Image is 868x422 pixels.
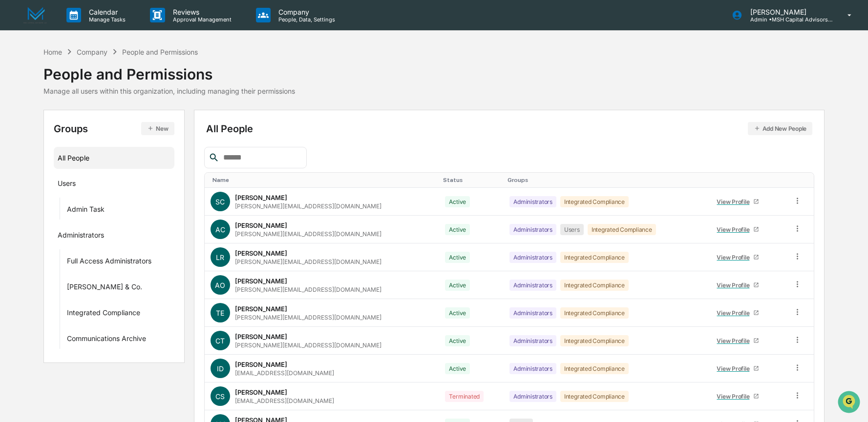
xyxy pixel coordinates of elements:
[216,309,224,317] span: TE
[235,249,287,257] div: [PERSON_NAME]
[443,177,500,183] div: Toggle SortBy
[235,221,287,229] div: [PERSON_NAME]
[509,252,556,263] div: Administrators
[588,224,656,235] div: Integrated Compliance
[235,342,381,349] div: [PERSON_NAME][EMAIL_ADDRESS][DOMAIN_NAME]
[560,252,629,263] div: Integrated Compliance
[445,307,470,319] div: Active
[509,280,556,291] div: Administrators
[215,198,225,206] span: SC
[67,282,142,294] div: [PERSON_NAME] & Co.
[217,364,224,373] span: ID
[216,253,224,261] span: LR
[445,391,484,402] div: Terminated
[235,277,287,285] div: [PERSON_NAME]
[212,177,436,183] div: Toggle SortBy
[509,391,556,402] div: Administrators
[235,194,287,201] div: [PERSON_NAME]
[235,388,287,396] div: [PERSON_NAME]
[235,305,287,313] div: [PERSON_NAME]
[10,20,178,36] p: How can we help?
[713,333,763,348] a: View Profile
[235,314,381,321] div: [PERSON_NAME][EMAIL_ADDRESS][DOMAIN_NAME]
[215,281,225,289] span: AO
[713,361,763,376] a: View Profile
[271,16,340,23] p: People, Data, Settings
[445,280,470,291] div: Active
[445,363,470,374] div: Active
[717,365,753,372] div: View Profile
[560,307,629,319] div: Integrated Compliance
[717,254,753,261] div: View Profile
[166,78,178,89] button: Start new chat
[58,231,104,242] div: Administrators
[235,258,381,265] div: [PERSON_NAME][EMAIL_ADDRESS][DOMAIN_NAME]
[717,198,753,205] div: View Profile
[20,123,63,133] span: Preclearance
[445,224,470,235] div: Active
[837,390,863,416] iframe: Open customer support
[235,202,381,210] div: [PERSON_NAME][EMAIL_ADDRESS][DOMAIN_NAME]
[43,48,62,56] div: Home
[235,369,334,377] div: [EMAIL_ADDRESS][DOMAIN_NAME]
[6,119,67,137] a: 🖐️Preclearance
[509,307,556,319] div: Administrators
[10,75,27,92] img: 1746055101610-c473b297-6a78-478c-a979-82029cc54cd1
[97,165,118,173] span: Pylon
[713,222,763,237] a: View Profile
[717,281,753,289] div: View Profile
[10,124,18,132] div: 🖐️
[215,337,225,345] span: CT
[717,226,753,233] div: View Profile
[713,250,763,265] a: View Profile
[560,224,584,235] div: Users
[560,280,629,291] div: Integrated Compliance
[560,363,629,374] div: Integrated Compliance
[6,138,65,155] a: 🔎Data Lookup
[560,335,629,346] div: Integrated Compliance
[509,196,556,207] div: Administrators
[23,7,47,24] img: logo
[141,122,174,135] button: New
[235,230,381,238] div: [PERSON_NAME][EMAIL_ADDRESS][DOMAIN_NAME]
[67,257,151,268] div: Full Access Administrators
[235,286,381,293] div: [PERSON_NAME][EMAIL_ADDRESS][DOMAIN_NAME]
[33,75,160,84] div: Start new chat
[215,392,225,401] span: CS
[509,224,556,235] div: Administrators
[67,205,105,217] div: Admin Task
[560,391,629,402] div: Integrated Compliance
[713,305,763,321] a: View Profile
[742,8,833,16] p: [PERSON_NAME]
[509,363,556,374] div: Administrators
[445,196,470,207] div: Active
[748,122,813,135] button: Add New People
[33,84,124,92] div: We're available if you need us!
[165,8,236,16] p: Reviews
[67,119,125,137] a: 🗄️Attestations
[215,225,225,234] span: AC
[235,397,334,404] div: [EMAIL_ADDRESS][DOMAIN_NAME]
[445,252,470,263] div: Active
[717,393,753,400] div: View Profile
[122,48,198,56] div: People and Permissions
[20,141,62,151] span: Data Lookup
[10,142,18,150] div: 🔎
[795,177,810,183] div: Toggle SortBy
[713,389,763,404] a: View Profile
[717,309,753,317] div: View Profile
[81,16,130,23] p: Manage Tasks
[717,337,753,344] div: View Profile
[235,361,287,368] div: [PERSON_NAME]
[713,194,763,209] a: View Profile
[71,124,79,132] div: 🗄️
[165,16,236,23] p: Approval Management
[67,334,146,346] div: Communications Archive
[742,16,833,23] p: Admin • MSH Capital Advisors LLC - RIA
[445,335,470,346] div: Active
[43,87,295,95] div: Manage all users within this organization, including managing their permissions
[54,122,174,135] div: Groups
[58,179,76,191] div: Users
